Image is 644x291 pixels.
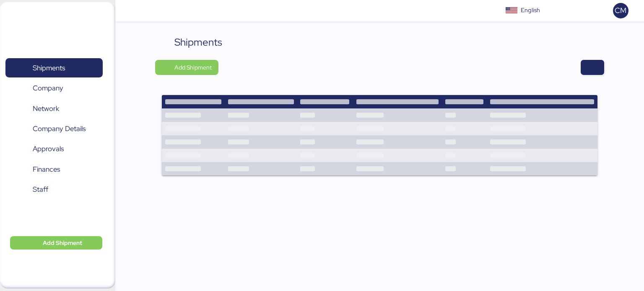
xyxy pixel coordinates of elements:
span: Add Shipment [174,62,212,72]
span: Shipments [33,62,65,74]
button: Add Shipment [10,236,102,250]
span: Company Details [33,123,86,135]
span: Network [33,103,59,115]
a: Company Details [5,119,103,139]
a: Network [5,99,103,118]
button: Add Shipment [155,60,218,75]
a: Finances [5,160,103,179]
div: Shipments [174,35,222,50]
a: Company [5,79,103,98]
span: Add Shipment [43,238,82,248]
div: English [521,6,540,15]
span: Staff [33,183,48,196]
a: Shipments [5,58,103,77]
span: Company [33,82,63,94]
button: Menu [120,4,135,18]
a: Approvals [5,139,103,159]
span: Finances [33,163,60,175]
a: Staff [5,180,103,199]
span: CM [615,5,626,16]
span: Approvals [33,143,64,155]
